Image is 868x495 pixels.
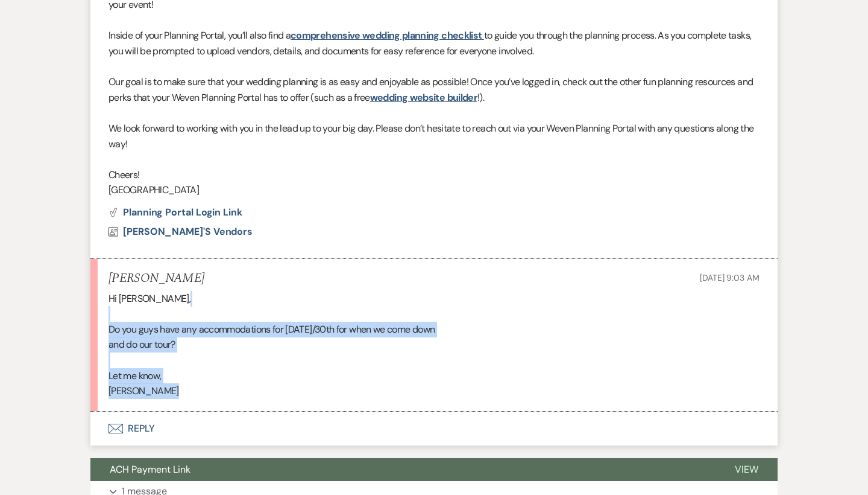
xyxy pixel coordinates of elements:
[108,182,759,198] p: [GEOGRAPHIC_DATA]
[108,168,140,181] span: Cheers!
[370,91,477,104] a: wedding website builder
[90,412,778,445] button: Reply
[108,122,753,150] span: We look forward to working with you in the lead up to your big day. Please don’t hesitate to reac...
[700,272,759,283] span: [DATE] 9:03 AM
[110,463,190,476] span: ACH Payment Link
[108,208,242,217] button: Planning Portal Login Link
[362,29,482,42] a: wedding planning checklist
[715,458,778,481] button: View
[477,91,484,104] span: !).
[123,206,242,219] span: Planning Portal Login Link
[108,271,204,286] h5: [PERSON_NAME]
[108,227,253,237] a: [PERSON_NAME]'s Vendors
[291,29,360,42] a: comprehensive
[90,458,715,481] button: ACH Payment Link
[108,29,291,42] span: Inside of your Planning Portal, you’ll also find a
[123,225,253,238] span: [PERSON_NAME]'s Vendors
[735,463,758,476] span: View
[108,291,759,399] div: Hi [PERSON_NAME], Do you guys have any accommodations for [DATE]/30th for when we come down and d...
[108,75,753,104] span: Our goal is to make sure that your wedding planning is as easy and enjoyable as possible! Once yo...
